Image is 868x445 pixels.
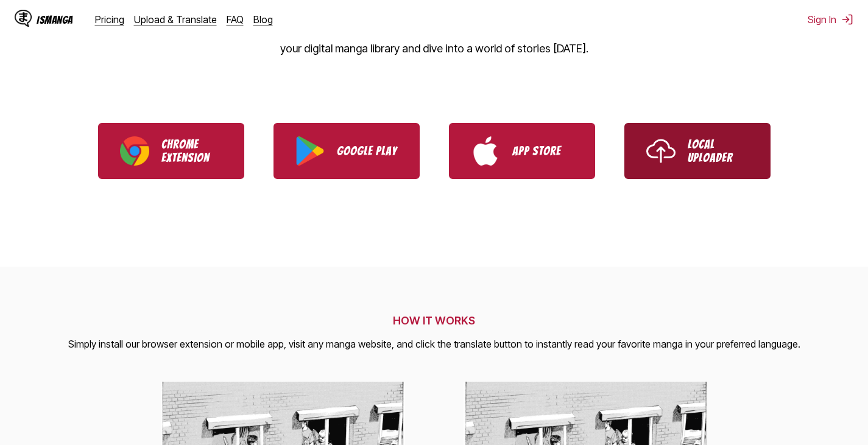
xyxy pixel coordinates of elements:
a: Use IsManga Local Uploader [624,123,771,179]
a: Blog [253,13,273,26]
a: IsManga LogoIsManga [15,10,95,29]
img: Sign out [841,13,853,26]
p: Chrome Extension [161,138,222,164]
p: Local Uploader [688,138,749,164]
div: IsManga [37,14,73,26]
a: Pricing [95,13,124,26]
button: Sign In [808,13,853,26]
a: Upload & Translate [134,13,217,26]
a: Download IsManga from App Store [449,123,595,179]
a: Download IsManga Chrome Extension [98,123,244,179]
img: Upload icon [646,136,676,166]
p: Google Play [337,144,398,158]
img: Chrome logo [120,136,149,166]
h2: HOW IT WORKS [68,314,800,327]
p: App Store [512,144,573,158]
img: App Store logo [471,136,500,166]
a: Download IsManga from Google Play [273,123,420,179]
img: IsManga Logo [15,10,32,27]
img: Google Play logo [295,136,325,166]
a: FAQ [227,13,244,26]
p: Simply install our browser extension or mobile app, visit any manga website, and click the transl... [68,337,800,352]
